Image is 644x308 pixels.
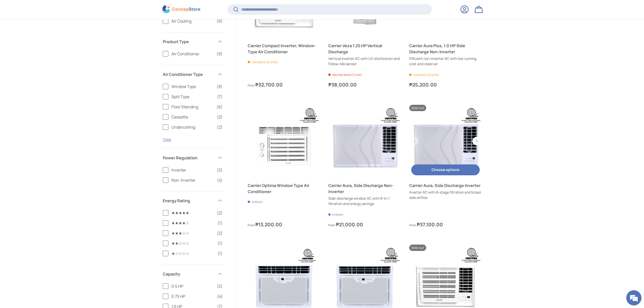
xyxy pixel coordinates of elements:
span: (4) [217,293,223,299]
a: Carrier Aura Plus, 1.0 HP Side Discharge Non-Inverter [409,43,482,55]
span: (2) [217,283,223,289]
span: Power Regulation [163,155,214,161]
span: (4) [217,177,223,183]
a: Carrier Aura, Side Discharge Inverter [409,182,482,189]
summary: Energy Rating [163,192,223,210]
span: ★★★☆☆ [171,230,214,236]
span: (9) [217,83,223,90]
span: Non-Inverter [171,177,214,183]
span: 0.75 HP [171,293,214,299]
a: Carrier Compact Inverter, Window-Type Air Conditioner [248,43,320,55]
span: (7) [217,94,223,100]
span: (1) [218,240,223,246]
button: Choose options [411,164,480,175]
span: Air Conditioner Type [163,71,214,77]
span: Air Cooling [171,18,213,24]
span: 0.5 HP [171,283,214,289]
span: (2) [217,114,223,120]
span: (2) [217,230,223,236]
summary: Power Regulation [163,149,223,167]
span: Inverter [171,167,214,173]
span: Cassette [171,114,214,120]
a: Carrier Optima Window Type Air Conditioner [248,182,320,195]
summary: Product Type [163,32,223,51]
span: Sold out [409,105,426,111]
span: Energy Rating [163,198,214,204]
a: Clear [163,137,171,142]
span: ★★★★★ [171,210,214,216]
span: Underceiling [171,124,214,130]
a: Carrier Aura, Side Discharge Non-Inverter [328,182,401,195]
span: (9) [217,18,223,24]
span: Capacity [163,271,214,277]
img: ConcepStore [162,6,200,13]
summary: Air Conditioner Type [163,65,223,83]
span: (2) [217,124,223,130]
span: Window Type [171,83,213,90]
summary: Capacity [163,265,223,283]
span: Sold out [409,245,426,251]
span: Floor Standing [171,104,213,110]
a: Carrier Aura, Side Discharge Inverter [409,105,482,177]
span: (2) [217,210,223,216]
span: (9) [217,51,223,57]
span: ★☆☆☆☆ [171,250,214,256]
a: Carrier Veza 1.25 HP Vertical Discharge [328,43,401,55]
span: ★★☆☆☆ [171,240,214,246]
span: Product Type [163,39,214,45]
span: Air Conditioner [171,51,213,57]
span: (1) [218,220,223,226]
span: (1) [218,250,223,256]
span: Split Type [171,94,214,100]
a: Carrier Aura, Side Discharge Non-Inverter [328,105,401,177]
span: (2) [217,167,223,173]
span: (6) [217,104,223,110]
span: ★★★★☆ [171,220,214,226]
a: Carrier Optima Window Type Air Conditioner [248,105,320,177]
